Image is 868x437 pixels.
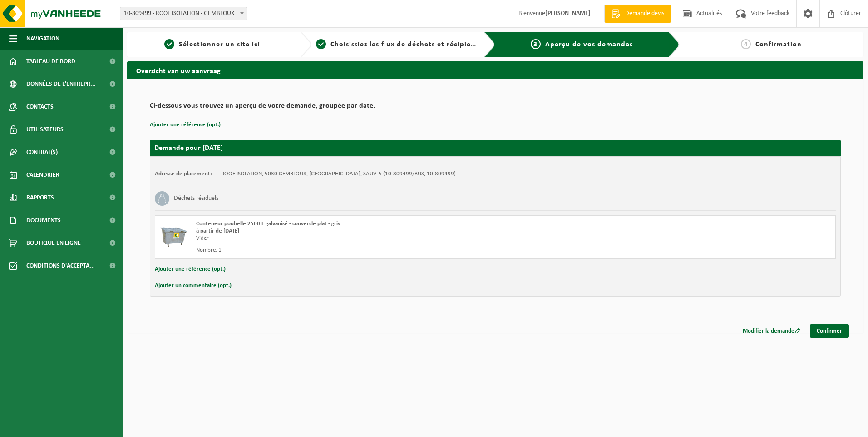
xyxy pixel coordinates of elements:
span: Données de l'entrepr... [26,73,96,95]
a: Modifier la demande [736,324,807,338]
button: Ajouter une référence (opt.) [150,119,221,131]
span: Contacts [26,95,54,118]
span: 4 [741,39,751,49]
span: Contrat(s) [26,141,58,164]
span: Conditions d'accepta... [26,254,95,277]
span: 2 [316,39,326,49]
h2: Ci-dessous vous trouvez un aperçu de votre demande, groupée par date. [150,102,841,114]
span: 10-809499 - ROOF ISOLATION - GEMBLOUX [120,7,247,20]
a: Demande devis [604,5,671,23]
span: Rapports [26,186,54,209]
span: Navigation [26,27,59,50]
span: Conteneur poubelle 2500 L galvanisé - couvercle plat - gris [196,221,340,227]
span: Tableau de bord [26,50,75,73]
div: Vider [196,235,532,242]
span: Documents [26,209,61,232]
span: Demande devis [623,9,666,18]
button: Ajouter un commentaire (opt.) [155,280,232,292]
strong: à partir de [DATE] [196,228,239,234]
span: 1 [164,39,174,49]
strong: Adresse de placement: [155,171,212,177]
span: Confirmation [755,41,802,48]
h2: Overzicht van uw aanvraag [127,61,863,79]
span: Choisissiez les flux de déchets et récipients [330,41,482,48]
a: 1Sélectionner un site ici [132,39,293,50]
a: Confirmer [810,324,849,338]
span: Boutique en ligne [26,232,81,254]
img: WB-2500-GAL-GY-01.png [160,220,187,248]
span: Sélectionner un site ici [179,41,260,48]
h3: Déchets résiduels [174,191,218,206]
a: 2Choisissiez les flux de déchets et récipients [316,39,478,50]
span: Calendrier [26,164,59,186]
span: Aperçu de vos demandes [545,41,633,48]
span: 3 [531,39,541,49]
div: Nombre: 1 [196,247,532,254]
button: Ajouter une référence (opt.) [155,263,226,275]
span: 10-809499 - ROOF ISOLATION - GEMBLOUX [120,7,247,20]
strong: [PERSON_NAME] [545,10,591,17]
td: ROOF ISOLATION, 5030 GEMBLOUX, [GEOGRAPHIC_DATA], SAUV. 5 (10-809499/BUS, 10-809499) [221,170,456,178]
span: Utilisateurs [26,118,64,141]
strong: Demande pour [DATE] [154,144,223,152]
